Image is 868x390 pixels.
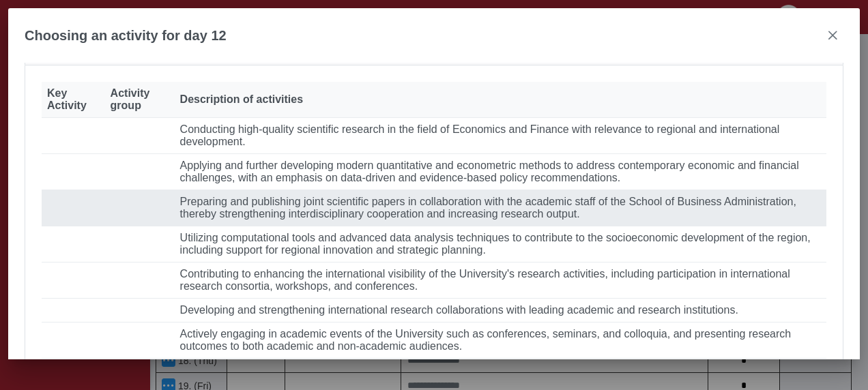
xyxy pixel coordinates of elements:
span: Choosing an activity for day 12 [25,28,227,44]
font: Conducting high-quality scientific research in the field of Economics and Finance with relevance ... [180,123,780,147]
span: Key Activity [47,87,100,112]
font: Preparing and publishing joint scientific papers in collaboration with the academic staff of the ... [180,196,796,220]
font: Actively engaging in academic events of the University such as conferences, seminars, and colloqu... [180,328,792,352]
font: Applying and further developing modern quantitative and econometric methods to address contempora... [180,160,799,183]
font: Utilizing computational tools and advanced data analysis techniques to contribute to the socioeco... [180,232,811,256]
font: Contributing to enhancing the international visibility of the University's research activities, i... [180,268,790,292]
font: Developing and strengthening international research collaborations with leading academic and rese... [180,304,738,316]
span: Activity group [111,87,169,112]
span: Description of activities [180,93,304,106]
button: close [822,25,843,46]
